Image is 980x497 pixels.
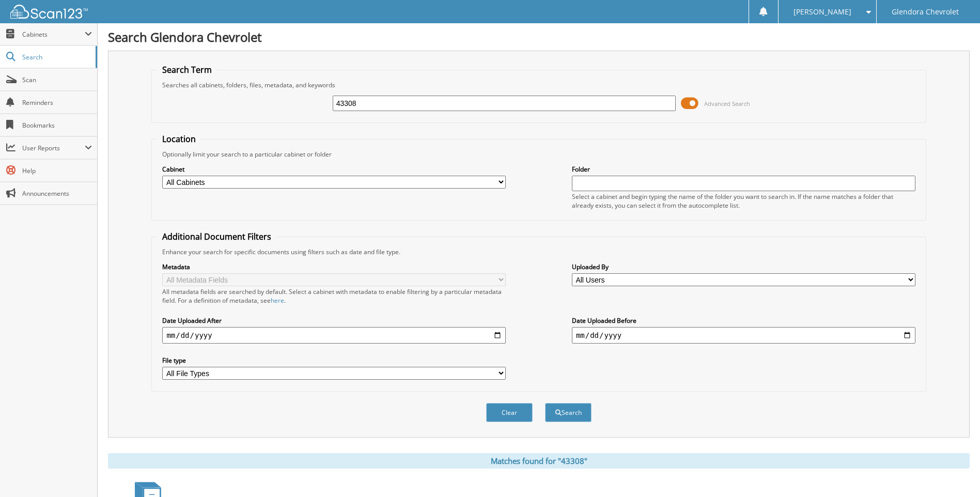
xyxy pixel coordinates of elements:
a: here [271,296,284,305]
span: User Reports [22,144,85,152]
legend: Search Term [157,64,217,75]
span: Scan [22,75,92,84]
div: Matches found for "43308" [108,453,970,469]
div: Optionally limit your search to a particular cabinet or folder [157,150,920,159]
div: Enhance your search for specific documents using filters such as date and file type. [157,247,920,256]
input: start [162,327,506,344]
span: Search [22,53,90,61]
button: Search [545,403,592,422]
span: Reminders [22,98,92,107]
span: Advanced Search [704,100,750,107]
span: Help [22,166,92,175]
div: Searches all cabinets, folders, files, metadata, and keywords [157,81,920,89]
label: Cabinet [162,165,506,174]
iframe: Chat Widget [928,447,980,497]
input: end [572,327,915,344]
legend: Additional Document Filters [157,231,276,242]
label: Folder [572,165,915,174]
span: Bookmarks [22,121,92,130]
span: Announcements [22,189,92,198]
span: Cabinets [22,30,85,39]
div: All metadata fields are searched by default. Select a cabinet with metadata to enable filtering b... [162,287,506,305]
span: Glendora Chevrolet [892,9,959,15]
label: Metadata [162,262,506,271]
img: scan123-logo-white.svg [10,5,88,19]
span: [PERSON_NAME] [794,9,851,15]
legend: Location [157,133,201,145]
div: Select a cabinet and begin typing the name of the folder you want to search in. If the name match... [572,192,915,210]
h1: Search Glendora Chevrolet [108,28,970,45]
label: File type [162,356,506,365]
label: Date Uploaded After [162,316,506,325]
label: Date Uploaded Before [572,316,915,325]
label: Uploaded By [572,262,915,271]
button: Clear [486,403,533,422]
